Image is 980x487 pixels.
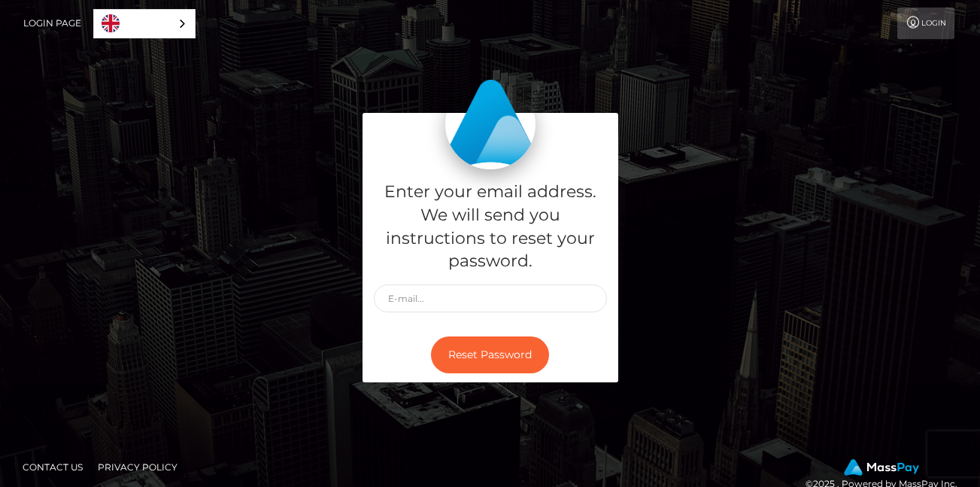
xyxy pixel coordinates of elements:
[844,459,919,476] img: MassPay
[897,8,954,39] a: Login
[92,455,184,479] a: Privacy Policy
[17,455,89,479] a: Contact Us
[431,336,549,373] button: Reset Password
[93,9,196,38] aside: Language selected: English
[374,285,607,312] input: E-mail...
[23,8,81,39] a: Login Page
[445,79,536,169] img: MassPay Login
[374,181,607,273] h5: Enter your email address. We will send you instructions to reset your password.
[94,10,195,38] a: English
[93,9,196,38] div: Language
